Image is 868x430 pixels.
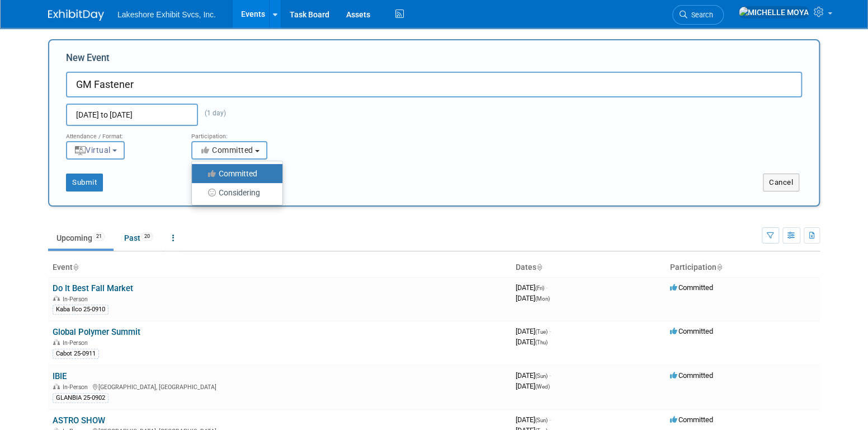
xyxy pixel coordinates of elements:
[549,327,551,335] span: -
[549,415,551,424] span: -
[516,327,551,335] span: [DATE]
[535,329,548,335] span: (Tue)
[53,415,105,426] a: ASTRO SHOW
[66,174,103,191] button: Submit
[549,371,551,380] span: -
[66,52,110,69] label: New Event
[53,305,108,315] div: Kaba Ilco 25-0910
[191,141,267,160] button: Committed
[516,283,548,292] span: [DATE]
[535,296,550,302] span: (Mon)
[53,371,67,381] a: IBIE
[53,327,140,337] a: Global Polymer Summit
[48,258,511,277] th: Event
[53,296,60,301] img: In-Person Event
[141,232,153,241] span: 20
[53,382,507,391] div: [GEOGRAPHIC_DATA], [GEOGRAPHIC_DATA]
[670,283,713,292] span: Committed
[48,10,104,21] img: ExhibitDay
[53,349,99,359] div: Cabot 25-0911
[66,72,802,97] input: Name of Trade Show / Conference
[516,371,551,380] span: [DATE]
[687,11,713,19] span: Search
[199,146,253,155] span: Committed
[516,338,548,346] span: [DATE]
[63,296,91,303] span: In-Person
[535,417,548,423] span: (Sun)
[670,371,713,380] span: Committed
[535,285,544,291] span: (Fri)
[763,174,799,191] button: Cancel
[53,283,133,293] a: Do It Best Fall Market
[63,339,91,347] span: In-Person
[738,6,809,18] img: MICHELLE MOYA
[116,227,162,249] a: Past20
[197,166,271,181] label: Committed
[73,263,78,272] a: Sort by Event Name
[66,104,198,126] input: Start Date - End Date
[53,393,108,403] div: GLANBIA 25-0902
[117,10,216,19] span: Lakeshore Exhibit Svcs, Inc.
[53,384,60,389] img: In-Person Event
[516,294,550,302] span: [DATE]
[74,146,111,155] span: Virtual
[672,5,724,25] a: Search
[536,263,542,272] a: Sort by Start Date
[535,373,548,379] span: (Sun)
[48,227,114,249] a: Upcoming21
[546,283,548,292] span: -
[535,384,550,390] span: (Wed)
[516,415,551,424] span: [DATE]
[63,384,91,391] span: In-Person
[66,141,125,160] button: Virtual
[53,339,60,345] img: In-Person Event
[93,232,105,241] span: 21
[535,339,548,345] span: (Thu)
[198,109,226,117] span: (1 day)
[670,327,713,335] span: Committed
[516,382,550,390] span: [DATE]
[191,126,300,141] div: Participation:
[511,258,666,277] th: Dates
[666,258,820,277] th: Participation
[716,263,722,272] a: Sort by Participation Type
[197,185,271,200] label: Considering
[66,126,174,141] div: Attendance / Format:
[670,415,713,424] span: Committed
